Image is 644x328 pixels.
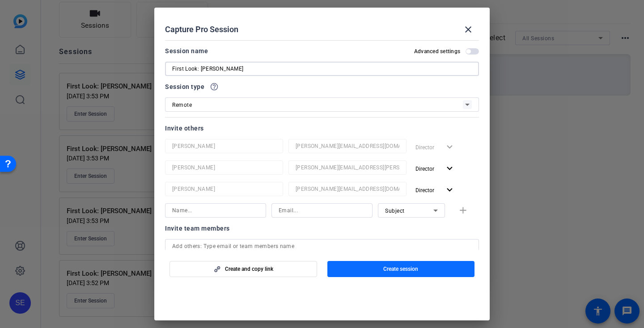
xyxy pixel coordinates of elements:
input: Name... [172,141,276,151]
span: Subject [385,208,405,214]
input: Name... [172,205,259,216]
span: Session type [165,81,204,92]
mat-icon: expand_more [444,163,455,174]
input: Name... [172,162,276,173]
input: Email... [296,162,399,173]
div: Invite team members [165,223,479,234]
mat-icon: close [463,24,474,35]
input: Email... [296,184,399,194]
input: Email... [296,141,399,151]
mat-icon: help_outline [210,82,219,91]
input: Enter Session Name [172,63,472,74]
h2: Advanced settings [414,48,460,55]
input: Add others: Type email or team members name [172,241,472,252]
button: Director [412,182,459,198]
button: Create and copy link [169,261,317,277]
div: Session name [165,46,208,56]
span: Create session [383,265,418,273]
span: Remote [172,102,192,108]
input: Email... [279,205,365,216]
button: Director [412,160,459,177]
div: Capture Pro Session [165,19,479,40]
div: Invite others [165,123,479,134]
span: Director [415,187,434,193]
span: Create and copy link [225,265,273,273]
mat-icon: expand_more [444,185,455,196]
input: Name... [172,184,276,194]
span: Director [415,166,434,172]
button: Create session [327,261,475,277]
